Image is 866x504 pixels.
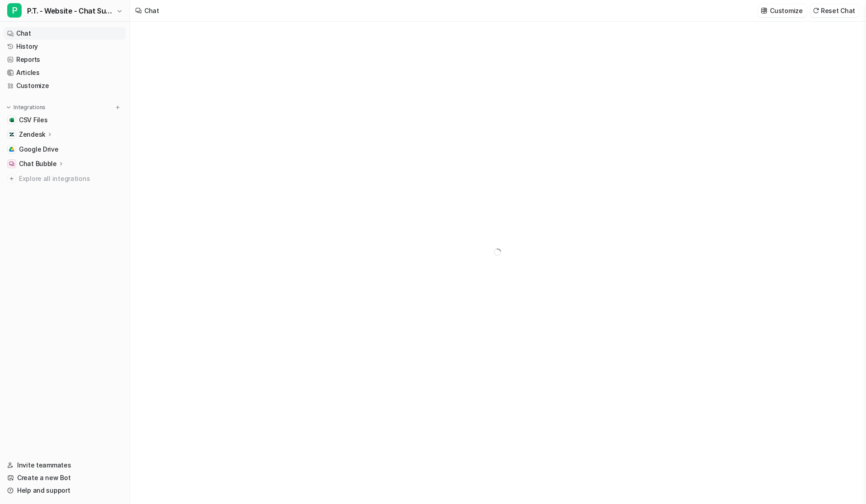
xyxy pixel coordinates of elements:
[4,472,126,484] a: Create a new Bot
[4,40,126,53] a: History
[9,117,14,123] img: CSV Files
[9,161,14,166] img: Chat Bubble
[4,459,126,472] a: Invite teammates
[27,5,114,17] span: P.T. - Website - Chat Support
[7,3,22,18] span: P
[810,4,859,17] button: Reset Chat
[9,147,14,152] img: Google Drive
[19,171,122,186] span: Explore all integrations
[19,159,57,168] p: Chat Bubble
[19,130,46,139] p: Zendesk
[4,27,126,40] a: Chat
[761,7,767,14] img: customize
[4,103,48,112] button: Integrations
[19,145,59,154] span: Google Drive
[5,104,12,111] img: expand menu
[4,53,126,66] a: Reports
[4,114,126,126] a: CSV FilesCSV Files
[813,7,819,14] img: reset
[4,143,126,156] a: Google DriveGoogle Drive
[4,484,126,497] a: Help and support
[19,116,47,125] span: CSV Files
[14,104,46,111] p: Integrations
[9,132,14,137] img: Zendesk
[4,172,126,185] a: Explore all integrations
[4,66,126,79] a: Articles
[7,174,16,183] img: explore all integrations
[770,6,802,15] p: Customize
[115,104,121,111] img: menu_add.svg
[4,79,126,92] a: Customize
[144,6,159,15] div: Chat
[758,4,806,17] button: Customize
